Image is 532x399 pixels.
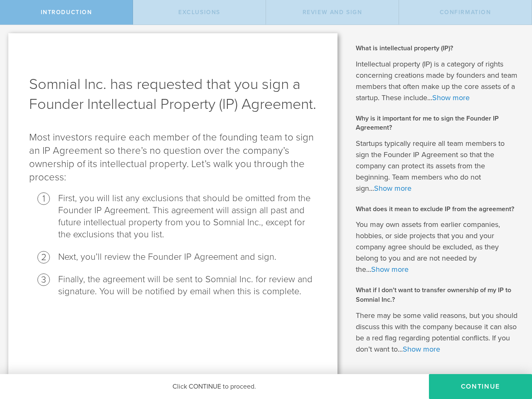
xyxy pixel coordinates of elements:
[356,114,520,133] h2: Why is it important for me to sign the Founder IP Agreement?
[440,9,491,16] span: Confirmation
[429,374,532,399] button: Continue
[356,44,520,53] h2: What is intellectual property (IP)?
[374,184,411,193] a: Show more
[356,286,520,304] h2: What if I don’t want to transfer ownership of my IP to Somnial Inc.?
[371,265,409,274] a: Show more
[403,345,440,354] a: Show more
[356,59,520,103] p: Intellectual property (IP) is a category of rights concerning creations made by founders and team...
[178,9,220,16] span: Exclusions
[303,9,362,16] span: Review and Sign
[356,204,520,214] h2: What does it mean to exclude IP from the agreement?
[58,273,317,298] li: Finally, the agreement will be sent to Somnial Inc. for review and signature. You will be notifie...
[58,251,317,263] li: Next, you’ll review the Founder IP Agreement and sign.
[29,74,317,114] h1: Somnial Inc. has requested that you sign a Founder Intellectual Property (IP) Agreement.
[41,9,92,16] span: Introduction
[58,192,317,241] li: First, you will list any exclusions that should be omitted from the Founder IP Agreement. This ag...
[29,131,317,184] p: Most investors require each member of the founding team to sign an IP Agreement so there’s no que...
[356,138,520,194] p: Startups typically require all team members to sign the Founder IP Agreement so that the company ...
[356,310,520,355] p: There may be some valid reasons, but you should discuss this with the company because it can also...
[356,219,520,275] p: You may own assets from earlier companies, hobbies, or side projects that you and your company ag...
[432,93,470,102] a: Show more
